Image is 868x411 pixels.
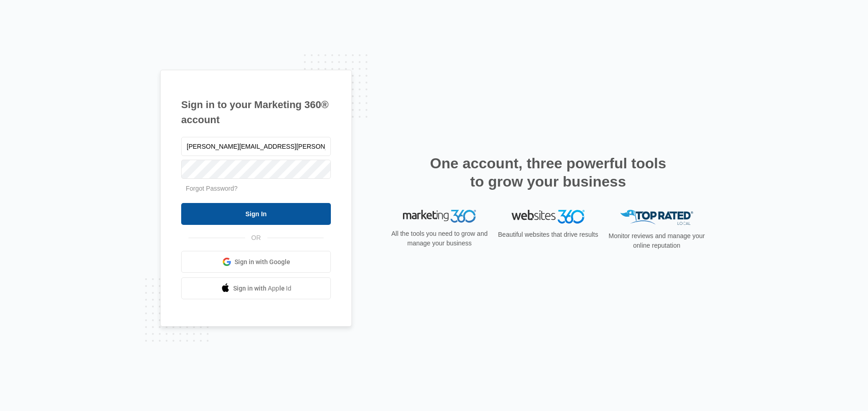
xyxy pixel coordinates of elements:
img: Websites 360 [512,210,585,223]
input: Email [181,137,331,156]
p: Monitor reviews and manage your online reputation [606,231,708,250]
p: Beautiful websites that drive results [497,230,599,239]
p: All the tools you need to grow and manage your business [388,229,491,248]
a: Forgot Password? [186,185,238,192]
span: Sign in with Google [235,257,290,267]
img: Top Rated Local [620,210,693,225]
a: Sign in with Apple Id [181,277,331,299]
span: OR [245,233,267,243]
img: Marketing 360 [403,210,476,223]
h2: One account, three powerful tools to grow your business [427,154,669,191]
input: Sign In [181,203,331,225]
a: Sign in with Google [181,251,331,273]
h1: Sign in to your Marketing 360® account [181,97,331,127]
span: Sign in with Apple Id [233,284,292,293]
